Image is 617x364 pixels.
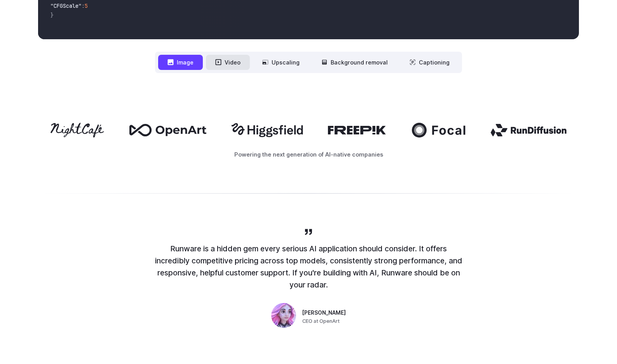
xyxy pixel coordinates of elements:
[38,150,579,159] p: Powering the next generation of AI-native companies
[82,2,85,9] span: :
[153,243,464,291] p: Runware is a hidden gem every serious AI application should consider. It offers incredibly compet...
[206,55,250,70] button: Video
[400,55,459,70] button: Captioning
[312,55,397,70] button: Background removal
[302,309,346,317] span: [PERSON_NAME]
[302,317,340,325] span: CEO at OpenArt
[253,55,309,70] button: Upscaling
[51,2,82,9] span: "CFGScale"
[51,12,54,19] span: }
[271,303,296,328] img: Person
[158,55,203,70] button: Image
[85,2,88,9] span: 5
